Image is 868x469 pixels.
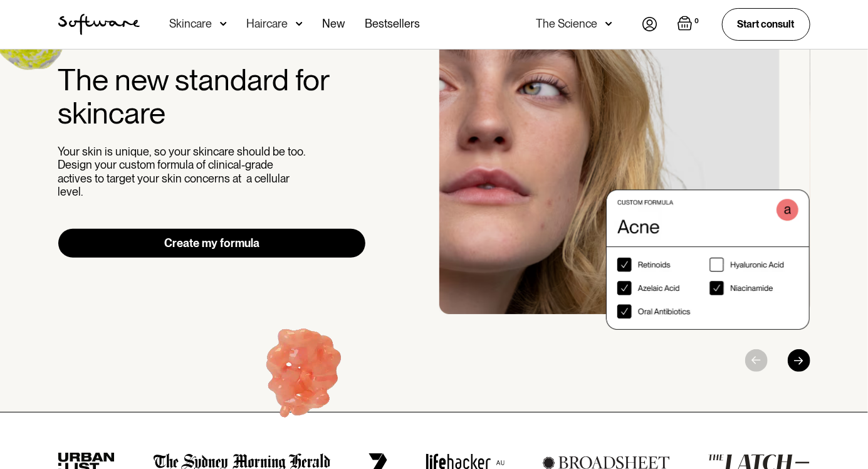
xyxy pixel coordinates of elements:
img: Hydroquinone (skin lightening agent) [226,300,382,454]
img: arrow down [605,18,612,30]
img: arrow down [296,18,303,30]
div: The Science [536,18,598,30]
a: home [58,14,140,35]
img: arrow down [220,18,227,30]
div: Skincare [170,18,212,30]
h2: The new standard for skincare [58,63,366,130]
div: Next slide [788,349,810,372]
a: Start consult [722,8,810,40]
div: Haircare [247,18,288,30]
p: Your skin is unique, so your skincare should be too. Design your custom formula of clinical-grade... [58,145,309,199]
div: 0 [693,16,702,27]
a: Create my formula [58,229,366,258]
a: Open empty cart [677,16,702,33]
img: Software Logo [58,14,140,35]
